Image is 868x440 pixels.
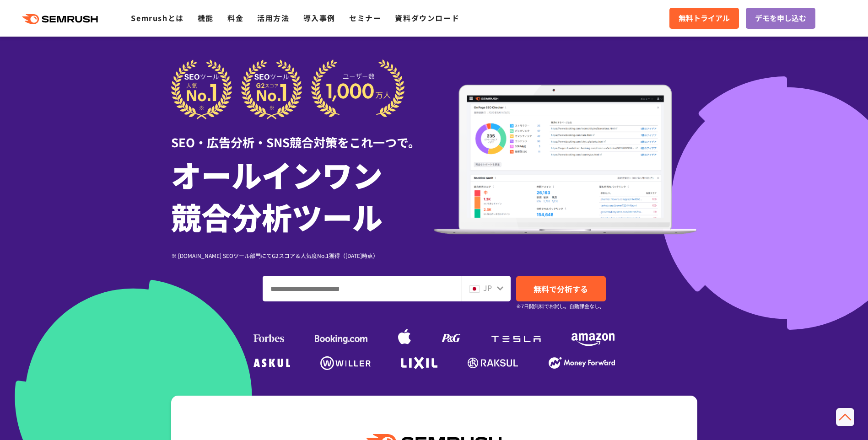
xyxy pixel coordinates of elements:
a: 導入事例 [303,12,335,23]
a: セミナー [349,12,381,23]
a: 資料ダウンロード [395,12,459,23]
span: 無料トライアル [679,12,730,24]
span: JP [483,282,492,293]
a: 無料で分析する [516,276,606,301]
div: ※ [DOMAIN_NAME] SEOツール部門にてG2スコア＆人気度No.1獲得（[DATE]時点） [171,251,434,260]
small: ※7日間無料でお試し。自動課金なし。 [516,302,604,311]
span: デモを申し込む [755,12,806,24]
a: デモを申し込む [746,8,815,29]
a: Semrushとは [131,12,183,23]
a: 料金 [227,12,243,23]
div: SEO・広告分析・SNS競合対策をこれ一つで。 [171,119,434,151]
h1: オールインワン 競合分析ツール [171,153,434,237]
a: 活用方法 [257,12,289,23]
a: 無料トライアル [669,8,739,29]
a: 機能 [198,12,214,23]
input: ドメイン、キーワードまたはURLを入力してください [263,276,461,301]
span: 無料で分析する [534,283,588,295]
